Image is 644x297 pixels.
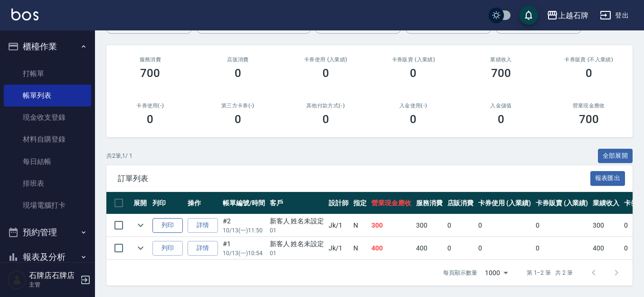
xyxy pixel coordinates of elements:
[579,113,599,126] h3: 700
[220,237,267,259] td: #1
[152,241,183,256] button: 列印
[533,237,591,259] td: 0
[4,194,91,216] a: 現場電腦打卡
[410,113,417,126] h3: 0
[223,226,265,235] p: 10/13 (一) 11:50
[267,192,327,214] th: 客戶
[140,67,160,80] h3: 700
[533,192,591,214] th: 卡券販賣 (入業績)
[533,214,591,237] td: 0
[220,214,267,237] td: #2
[118,57,183,63] h3: 服務消費
[476,237,533,259] td: 0
[133,218,148,232] button: expand row
[443,268,477,277] p: 每頁顯示數量
[381,103,446,109] h2: 入金使用(-)
[519,6,538,25] button: save
[596,7,633,24] button: 登出
[4,85,91,106] a: 帳單列表
[293,103,358,109] h2: 其他付款方式(-)
[220,192,267,214] th: 帳單編號/時間
[29,280,77,289] p: 主管
[476,192,533,214] th: 卡券使用 (入業績)
[590,171,625,186] button: 報表匯出
[491,67,511,80] h3: 700
[118,174,590,183] span: 訂單列表
[558,10,588,21] div: 上越石牌
[4,151,91,172] a: 每日結帳
[414,237,445,259] td: 400
[206,57,271,63] h2: 店販消費
[188,218,218,233] a: 詳情
[598,149,633,163] button: 全部展開
[476,214,533,237] td: 0
[147,113,153,126] h3: 0
[131,192,150,214] th: 展開
[4,220,91,245] button: 預約管理
[590,192,622,214] th: 業績收入
[445,214,476,237] td: 0
[351,214,369,237] td: N
[185,192,220,214] th: 操作
[351,237,369,259] td: N
[270,216,324,226] div: 新客人 姓名未設定
[270,239,324,249] div: 新客人 姓名未設定
[133,241,148,255] button: expand row
[235,67,241,80] h3: 0
[4,128,91,150] a: 材料自購登錄
[293,57,358,63] h2: 卡券使用 (入業績)
[188,241,218,256] a: 詳情
[469,103,534,109] h2: 入金儲值
[270,226,324,235] p: 01
[410,67,417,80] h3: 0
[106,152,133,160] p: 共 2 筆, 1 / 1
[206,103,271,109] h2: 第三方卡券(-)
[369,237,414,259] td: 400
[369,214,414,237] td: 300
[498,113,504,126] h3: 0
[590,173,625,182] a: 報表匯出
[445,192,476,214] th: 店販消費
[414,214,445,237] td: 300
[351,192,369,214] th: 指定
[11,9,38,20] img: Logo
[326,192,351,214] th: 設計師
[8,270,27,289] img: Person
[586,67,592,80] h3: 0
[445,237,476,259] td: 0
[4,106,91,128] a: 現金收支登錄
[270,249,324,258] p: 01
[369,192,414,214] th: 營業現金應收
[322,67,329,80] h3: 0
[4,63,91,85] a: 打帳單
[29,271,77,280] h5: 石牌店石牌店
[150,192,185,214] th: 列印
[4,172,91,194] a: 排班表
[527,268,573,277] p: 第 1–2 筆 共 2 筆
[556,103,621,109] h2: 營業現金應收
[235,113,241,126] h3: 0
[469,57,534,63] h2: 業績收入
[223,249,265,258] p: 10/13 (一) 10:54
[414,192,445,214] th: 服務消費
[556,57,621,63] h2: 卡券販賣 (不入業績)
[118,103,183,109] h2: 卡券使用(-)
[4,34,91,59] button: 櫃檯作業
[481,260,511,286] div: 1000
[326,214,351,237] td: Jk /1
[326,237,351,259] td: Jk /1
[152,218,183,233] button: 列印
[590,237,622,259] td: 400
[590,214,622,237] td: 300
[543,6,592,25] button: 上越石牌
[322,113,329,126] h3: 0
[4,245,91,269] button: 報表及分析
[381,57,446,63] h2: 卡券販賣 (入業績)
